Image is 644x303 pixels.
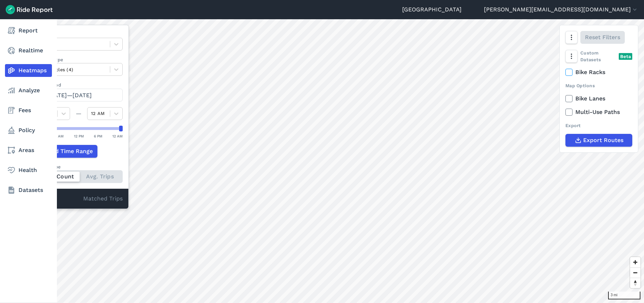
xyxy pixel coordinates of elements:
div: Beta [619,53,632,60]
label: Data Period [34,82,123,88]
div: Matched Trips [29,189,128,209]
a: Health [5,164,52,177]
a: Report [5,24,52,37]
div: Map Options [565,82,632,89]
span: [DATE]—[DATE] [48,92,92,99]
a: Heatmaps [5,64,52,77]
div: 12 PM [74,133,84,139]
button: [DATE]—[DATE] [34,89,123,101]
div: Custom Datasets [565,49,632,63]
label: Bike Racks [565,68,632,77]
div: — [70,109,87,118]
a: Datasets [5,184,52,197]
div: Export [565,122,632,129]
button: Zoom out [630,267,640,278]
button: Export Routes [565,134,632,147]
div: 3 mi [608,292,640,299]
a: [GEOGRAPHIC_DATA] [402,5,462,14]
div: 0 [34,194,83,204]
span: Add Time Range [48,147,93,156]
button: Reset bearing to north [630,278,640,288]
label: Vehicle Type [34,56,123,63]
div: 12 AM [112,133,123,139]
a: Areas [5,144,52,157]
button: [PERSON_NAME][EMAIL_ADDRESS][DOMAIN_NAME] [484,5,638,14]
canvas: Map [23,19,644,303]
button: Reset Filters [580,31,625,44]
label: Data Type [34,31,123,38]
button: Zoom in [630,257,640,267]
label: Multi-Use Paths [565,108,632,116]
img: Ride Report [6,5,53,14]
div: 6 AM [55,133,64,139]
a: Fees [5,104,52,117]
div: 6 PM [94,133,102,139]
div: Count Type [34,163,123,170]
label: Bike Lanes [565,94,632,103]
span: Reset Filters [585,33,620,42]
a: Realtime [5,44,52,57]
button: Add Time Range [34,145,97,158]
span: Export Routes [583,136,623,145]
a: Policy [5,124,52,137]
a: Analyze [5,84,52,97]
